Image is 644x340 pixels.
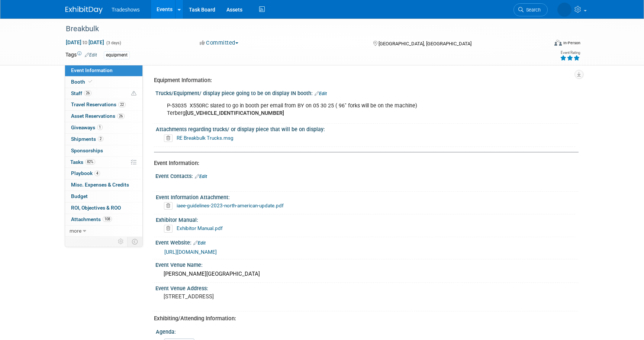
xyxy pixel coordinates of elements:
[65,122,142,133] a: Giveaways1
[155,259,579,269] div: Event Venue Name:
[193,240,206,246] a: Edit
[177,203,284,208] a: iaee-guidelines-2023-north-american-update.pdf
[65,179,142,191] a: Misc. Expenses & Credits
[65,88,142,99] a: Staff26
[65,51,97,59] td: Tags
[156,124,575,133] div: Attachments regarding trucks/ or display piece that will be on display:
[195,174,207,179] a: Edit
[186,110,284,116] b: [US_VEHICLE_IDENTIFICATION_NUMBER]
[164,293,323,300] pre: [STREET_ADDRESS]
[155,88,579,97] div: Trucks/Equipment/ display piece going to be on display IN booth:
[563,40,580,46] div: In-Person
[71,193,88,199] span: Budget
[65,65,142,76] a: Event Information
[81,39,88,45] span: to
[97,124,103,130] span: 1
[164,203,176,208] a: Delete attachment?
[63,22,537,36] div: Breakbulk
[128,237,143,246] td: Toggle Event Tabs
[71,101,126,107] span: Travel Reservations
[554,40,562,46] img: Format-Inperson.png
[155,171,579,180] div: Event Contacts:
[104,51,130,59] div: equipment
[65,6,103,14] img: ExhibitDay
[65,203,142,214] a: ROI, Objectives & ROO
[84,90,91,96] span: 26
[65,134,142,145] a: Shipments2
[71,90,91,96] span: Staff
[65,157,142,168] a: Tasks82%
[131,90,136,97] span: Potential Scheduling Conflict -- at least one attendee is tagged in another overlapping event.
[71,182,129,188] span: Misc. Expenses & Credits
[162,98,497,121] div: P-53035 X550RC slated to go in booth per email from BY on 05 30 25 ( 96" forks will be on the mac...
[65,77,142,88] a: Booth
[524,7,541,13] span: Search
[65,214,142,225] a: Attachments108
[71,216,112,222] span: Attachments
[70,228,81,234] span: more
[154,315,573,323] div: Exhibiting/Attending Information:
[513,3,548,16] a: Search
[557,3,571,17] img: Kay Reynolds
[65,191,142,202] a: Budget
[85,159,95,165] span: 82%
[71,205,121,211] span: ROI, Objectives & ROO
[156,192,575,201] div: Event Information Attachment:
[65,39,104,46] span: [DATE] [DATE]
[118,102,126,107] span: 22
[161,268,573,280] div: [PERSON_NAME][GEOGRAPHIC_DATA]
[117,113,125,119] span: 26
[379,41,471,46] span: [GEOGRAPHIC_DATA], [GEOGRAPHIC_DATA]
[560,51,580,55] div: Event Rating
[71,113,125,119] span: Asset Reservations
[65,226,142,237] a: more
[71,148,103,153] span: Sponsorships
[115,237,128,246] td: Personalize Event Tab Strip
[156,326,575,336] div: Agenda:
[85,52,97,58] a: Edit
[65,168,142,179] a: Playbook4
[156,214,575,224] div: Exhibitor Manual:
[71,136,103,142] span: Shipments
[177,225,223,231] a: Exhibitor Manual.pdf
[197,39,241,47] button: Committed
[164,226,176,231] a: Delete attachment?
[504,39,580,50] div: Event Format
[94,171,100,176] span: 4
[155,237,579,247] div: Event Website:
[106,41,121,45] span: (3 days)
[70,159,95,165] span: Tasks
[98,136,103,142] span: 2
[103,216,112,222] span: 108
[65,99,142,110] a: Travel Reservations22
[164,136,176,141] a: Delete attachment?
[71,170,100,176] span: Playbook
[154,77,573,84] div: Equipment Information:
[112,7,140,13] span: Tradeshows
[88,80,92,84] i: Booth reservation complete
[155,283,579,292] div: Event Venue Address:
[164,249,217,255] a: [URL][DOMAIN_NAME]
[71,67,113,73] span: Event Information
[71,124,103,130] span: Giveaways
[154,159,573,167] div: Event Information:
[177,135,234,141] a: RE Breakbulk Trucks.msg
[315,91,327,96] a: Edit
[65,145,142,156] a: Sponsorships
[71,79,94,85] span: Booth
[65,111,142,122] a: Asset Reservations26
